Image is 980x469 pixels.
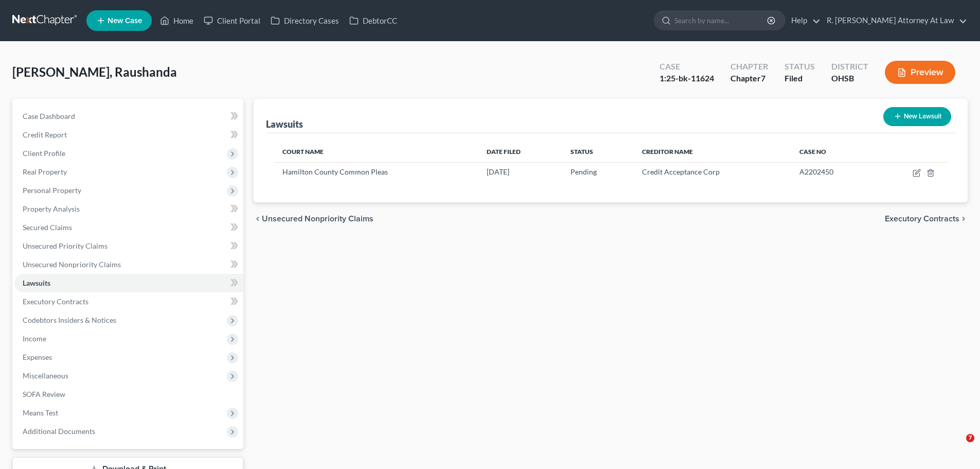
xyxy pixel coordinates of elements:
[642,167,720,176] span: Credit Acceptance Corp
[785,61,815,73] div: Status
[23,353,52,361] span: Expenses
[674,11,769,30] input: Search by name...
[266,118,303,130] div: Lawsuits
[14,385,243,404] a: SOFA Review
[23,130,67,139] span: Credit Report
[12,64,177,79] span: [PERSON_NAME], Raushanda
[786,11,821,30] a: Help
[254,215,373,223] button: chevron_left Unsecured Nonpriority Claims
[14,200,243,218] a: Property Analysis
[571,148,593,155] span: Status
[23,334,46,343] span: Income
[254,215,262,223] i: chevron_left
[14,218,243,237] a: Secured Claims
[23,167,67,176] span: Real Property
[23,408,58,417] span: Means Test
[799,167,833,176] span: A2202450
[831,73,868,84] div: OHSB
[23,390,65,398] span: SOFA Review
[14,292,243,311] a: Executory Contracts
[344,11,402,30] a: DebtorCC
[885,215,959,223] span: Executory Contracts
[885,61,955,84] button: Preview
[265,11,344,30] a: Directory Cases
[730,61,768,73] div: Chapter
[14,107,243,126] a: Case Dashboard
[642,148,693,155] span: Creditor Name
[571,167,597,176] span: Pending
[14,237,243,255] a: Unsecured Priority Claims
[761,73,765,83] span: 7
[282,148,324,155] span: Court Name
[885,215,968,223] button: Executory Contracts chevron_right
[23,186,81,195] span: Personal Property
[23,204,80,213] span: Property Analysis
[155,11,199,30] a: Home
[23,241,108,250] span: Unsecured Priority Claims
[660,61,714,73] div: Case
[14,255,243,274] a: Unsecured Nonpriority Claims
[199,11,265,30] a: Client Portal
[660,73,714,84] div: 1:25-bk-11624
[945,434,970,459] iframe: Intercom live chat
[23,279,50,287] span: Lawsuits
[23,112,75,120] span: Case Dashboard
[14,274,243,292] a: Lawsuits
[959,215,968,223] i: chevron_right
[883,107,951,126] button: New Lawsuit
[23,316,116,324] span: Codebtors Insiders & Notices
[108,17,142,25] span: New Case
[23,371,68,380] span: Miscellaneous
[14,126,243,144] a: Credit Report
[822,11,967,30] a: R. [PERSON_NAME] Attorney At Law
[23,149,65,158] span: Client Profile
[831,61,868,73] div: District
[730,73,768,84] div: Chapter
[785,73,815,84] div: Filed
[966,434,974,442] span: 7
[23,260,121,269] span: Unsecured Nonpriority Claims
[799,148,826,155] span: Case No
[487,167,509,176] span: [DATE]
[23,427,95,436] span: Additional Documents
[23,223,72,232] span: Secured Claims
[23,297,88,306] span: Executory Contracts
[487,148,521,155] span: Date Filed
[262,215,373,223] span: Unsecured Nonpriority Claims
[282,167,388,176] span: Hamilton County Common Pleas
